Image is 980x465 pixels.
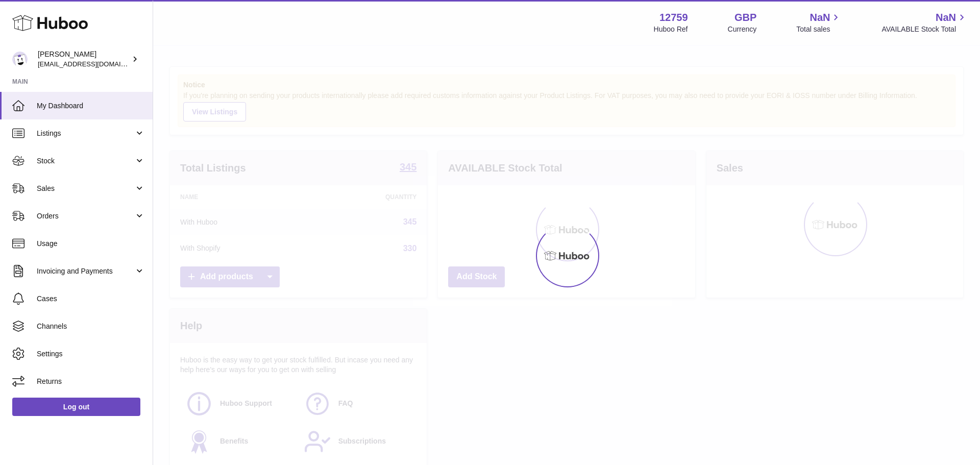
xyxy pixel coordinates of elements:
[37,239,145,249] span: Usage
[37,184,134,193] span: Sales
[37,211,134,221] span: Orders
[37,101,145,111] span: My Dashboard
[796,25,842,34] span: Total sales
[728,25,757,34] div: Currency
[37,322,145,331] span: Channels
[936,11,956,25] span: NaN
[38,60,150,68] span: [EMAIL_ADDRESS][DOMAIN_NAME]
[37,129,134,138] span: Listings
[12,398,140,416] a: Log out
[881,25,968,34] span: AVAILABLE Stock Total
[881,11,968,34] a: NaN AVAILABLE Stock Total
[37,266,134,276] span: Invoicing and Payments
[37,377,145,386] span: Returns
[796,11,842,34] a: NaN Total sales
[37,294,145,304] span: Cases
[12,52,28,67] img: internalAdmin-12759@internal.huboo.com
[654,25,688,34] div: Huboo Ref
[810,11,830,25] span: NaN
[37,349,145,359] span: Settings
[734,11,756,25] strong: GBP
[37,156,134,166] span: Stock
[659,11,688,25] strong: 12759
[38,50,130,69] div: [PERSON_NAME]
